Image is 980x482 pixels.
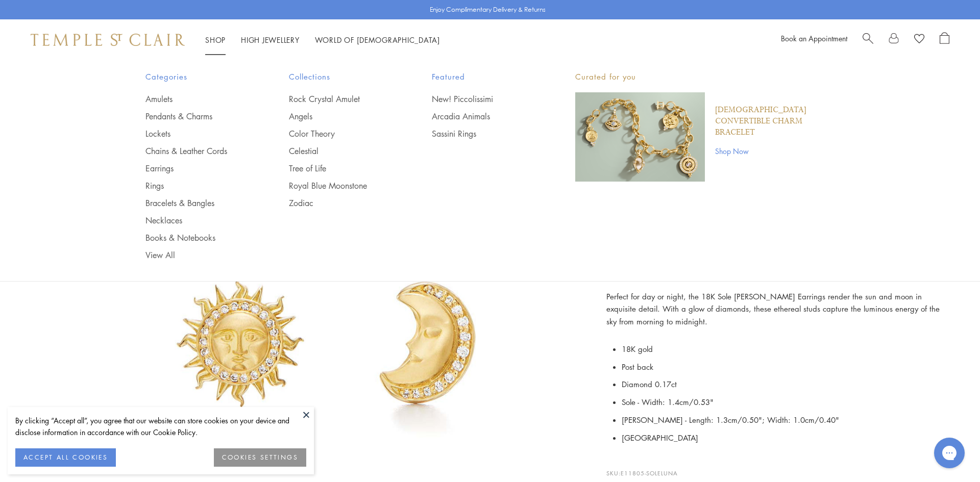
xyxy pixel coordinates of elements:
[289,128,391,139] a: Color Theory
[15,448,116,467] button: ACCEPT ALL COOKIES
[940,32,949,47] a: Open Shopping Bag
[715,105,835,138] a: [DEMOGRAPHIC_DATA] Convertible Charm Bracelet
[145,70,248,83] span: Categories
[145,145,248,157] a: Chains & Leather Cords
[914,32,924,47] a: View Wishlist
[289,163,391,174] a: Tree of Life
[145,111,248,122] a: Pendants & Charms
[241,35,300,45] a: High JewelleryHigh Jewellery
[205,34,440,46] nav: Main navigation
[145,249,248,261] a: View All
[863,32,873,47] a: Search
[315,35,440,45] a: World of [DEMOGRAPHIC_DATA]World of [DEMOGRAPHIC_DATA]
[929,434,970,472] iframe: Gorgias live chat messenger
[575,70,835,83] p: Curated for you
[145,163,248,174] a: Earrings
[145,232,248,243] a: Books & Notebooks
[606,459,949,478] p: SKU:
[145,180,248,191] a: Rings
[622,375,949,393] li: Diamond 0.17ct
[289,70,391,83] span: Collections
[622,415,839,425] span: [PERSON_NAME] - Length: 1.3cm/0.50"; Width: 1.0cm/0.40"
[432,111,534,122] a: Arcadia Animals
[715,145,835,157] a: Shop Now
[145,197,248,209] a: Bracelets & Bangles
[289,197,391,209] a: Zodiac
[145,128,248,139] a: Lockets
[289,93,391,105] a: Rock Crystal Amulet
[622,340,949,358] li: 18K gold
[15,415,306,438] div: By clicking “Accept all”, you agree that our website can store cookies on your device and disclos...
[289,180,391,191] a: Royal Blue Moonstone
[622,429,949,447] li: [GEOGRAPHIC_DATA]
[622,358,949,376] li: Post back
[289,111,391,122] a: Angels
[31,34,185,46] img: Temple St. Clair
[606,290,949,328] p: Perfect for day or night, the 18K Sole [PERSON_NAME] Earrings render the sun and moon in exquisit...
[432,93,534,105] a: New! Piccolissimi
[622,393,949,411] li: Sole - Width: 1.4cm/0.53"
[621,469,678,477] span: E11805-SOLELUNA
[289,145,391,157] a: Celestial
[145,93,248,105] a: Amulets
[205,35,226,45] a: ShopShop
[145,215,248,226] a: Necklaces
[781,33,847,43] a: Book an Appointment
[214,448,306,467] button: COOKIES SETTINGS
[432,128,534,139] a: Sassini Rings
[432,70,534,83] span: Featured
[430,5,546,15] p: Enjoy Complimentary Delivery & Returns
